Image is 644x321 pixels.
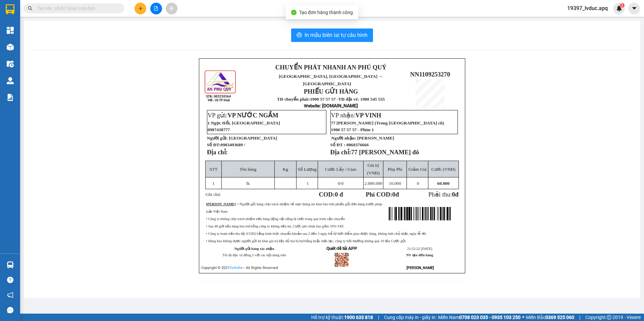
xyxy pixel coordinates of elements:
[207,142,245,147] strong: Số ĐT:
[331,127,374,132] span: 1900 57 57 57 - Phím 1
[356,112,381,119] span: VP VINH
[277,97,310,102] strong: TĐ chuyển phát:
[325,167,356,172] span: Cước Lấy / Giao
[7,277,13,283] span: question-circle
[366,191,399,198] strong: Phí COD: đ
[526,314,574,321] span: Miền Bắc
[28,6,33,11] span: search
[206,202,382,213] span: : • Người gửi hàng chịu trách nhiệm về mọi thông tin khai báo trên phiếu gửi đơn hàng trước pháp ...
[208,127,230,132] span: 0987438777
[437,181,450,186] span: 60.000
[319,191,343,198] strong: COD:
[305,31,368,39] span: In mẫu biên lai tự cấu hình
[298,167,317,172] span: Số Lượng
[410,71,450,78] span: NN1109253270
[16,29,66,51] span: [GEOGRAPHIC_DATA], [GEOGRAPHIC_DATA] ↔ [GEOGRAPHIC_DATA]
[335,191,343,198] span: 0 đ
[367,163,380,175] span: Giá trị (VNĐ)
[212,181,215,186] span: 1
[338,181,340,186] span: 0
[330,149,351,156] strong: Địa chỉ:
[239,167,256,172] span: Tên hàng
[378,314,379,321] span: |
[210,167,218,172] span: STT
[206,239,407,243] span: • Hàng hóa không được người gửi kê khai giá trị đầy đủ mà bị hư hỏng hoặc thất lạc, công ty bồi t...
[37,5,116,12] input: Tìm tên, số ĐT hoặc mã đơn
[201,266,278,270] span: Copyright © 2021 – All Rights Reserved
[338,97,385,102] strong: TĐ đặt vé: 1900 545 555
[208,120,280,125] span: 1 Ngọc Hồi, [GEOGRAPHIC_DATA]
[222,253,286,257] span: Tôi đã đọc và đồng ý với các nội dung trên
[392,191,395,198] span: 0
[338,181,343,186] span: /0
[331,136,356,141] strong: Người nhận:
[330,142,345,147] strong: Số ĐT :
[206,217,345,221] span: • Công ty không chịu trách nhiệm nếu hàng động vật sống bị chết trong quá trình vận chuyển
[417,181,419,186] span: 0
[7,44,14,51] img: warehouse-icon
[229,136,277,141] span: [GEOGRAPHIC_DATA]
[7,307,13,313] span: message
[7,261,14,268] img: warehouse-icon
[246,181,250,186] span: lk
[408,167,426,172] span: Giảm Giá
[275,64,386,71] strong: CHUYỂN PHÁT NHANH AN PHÚ QUÝ
[620,3,625,8] sup: 3
[307,181,309,186] span: 1
[579,314,580,321] span: |
[431,167,455,172] span: Cước (VNĐ)
[7,60,14,67] img: warehouse-icon
[628,3,640,14] button: caret-down
[291,29,373,42] button: printerIn mẫu biên lai tự cấu hình
[388,167,402,172] span: Phụ Phí
[346,142,369,147] span: 0868376666
[607,315,611,320] span: copyright
[455,191,459,198] span: đ
[291,10,297,15] span: check-circle
[150,3,162,14] button: file-add
[299,10,353,15] span: Tạo đơn hàng thành công
[621,3,623,8] span: 3
[459,315,521,320] strong: 0708 023 035 - 0935 103 250
[135,3,146,14] button: plus
[283,167,288,172] span: Kg
[7,77,14,84] img: warehouse-icon
[406,253,433,257] strong: NV tạo đơn hàng
[206,232,427,235] span: • Công ty hoàn tiền thu hộ (COD) bằng hình thức chuyển khoản sau 2 đến 3 ngày kể từ thời điểm gia...
[364,181,382,186] span: 2.000.000
[389,181,401,186] span: 10.000
[438,314,521,321] span: Miền Nam
[351,149,419,156] span: 77 [PERSON_NAME] đô
[279,74,383,86] span: [GEOGRAPHIC_DATA], [GEOGRAPHIC_DATA] ↔ [GEOGRAPHIC_DATA]
[154,6,158,11] span: file-add
[545,315,574,320] strong: 0369 525 060
[229,266,243,270] a: VeXeRe
[138,6,143,11] span: plus
[616,5,622,11] img: icon-new-feature
[169,6,174,11] span: aim
[227,112,278,119] span: VP NƯỚC NGẦM
[220,142,245,147] span: 0983493689 /
[344,315,373,320] strong: 1900 633 818
[310,97,338,102] strong: 1900 57 57 57 -
[206,224,344,228] span: • Sau 48 giờ nếu hàng hóa hư hỏng công ty không đền bù, Cước phí chưa bao gồm 10% VAT.
[326,246,357,251] strong: Quét để tải APP
[207,149,228,156] strong: Địa chỉ:
[631,5,637,11] span: caret-down
[206,202,235,206] strong: [PERSON_NAME]
[428,191,459,198] span: Phải thu:
[297,32,302,39] span: printer
[3,36,14,69] img: logo
[7,27,14,34] img: dashboard-icon
[522,316,524,319] span: ⚪️
[407,247,432,251] span: 21:52:22 [DATE]
[208,112,278,119] span: VP gửi:
[207,136,228,141] strong: Người gửi:
[204,69,237,103] img: logo
[304,88,358,95] strong: PHIẾU GỬI HÀNG
[7,292,13,298] span: notification
[304,103,320,108] span: Website
[6,4,14,14] img: logo-vxr
[7,94,14,101] img: solution-icon
[311,314,373,321] span: Hỗ trợ kỹ thuật:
